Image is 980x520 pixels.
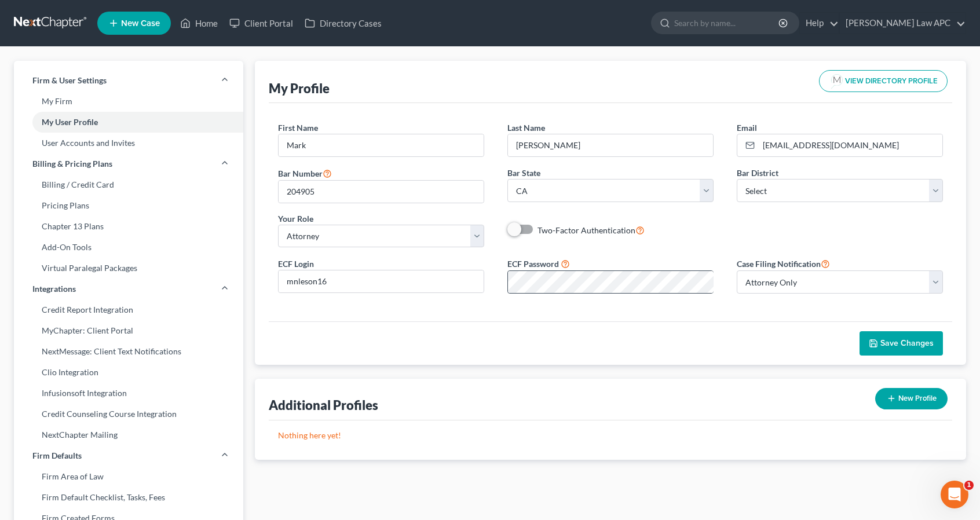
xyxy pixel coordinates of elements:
[269,397,378,413] div: Additional Profiles
[14,487,243,508] a: Firm Default Checklist, Tasks, Fees
[14,91,243,112] a: My Firm
[14,445,243,466] a: Firm Defaults
[759,134,942,156] input: Enter email...
[32,75,107,86] span: Firm & User Settings
[964,481,974,490] span: 1
[269,80,330,97] div: My Profile
[507,167,540,179] label: Bar State
[278,123,318,133] span: First Name
[875,388,948,409] button: New Profile
[537,225,635,235] span: Two-Factor Authentication
[14,195,243,216] a: Pricing Plans
[278,258,314,270] label: ECF Login
[278,166,332,180] label: Bar Number
[14,299,243,320] a: Credit Report Integration
[14,258,243,279] a: Virtual Paralegal Packages
[32,283,76,295] span: Integrations
[829,73,845,89] img: modern-attorney-logo-488310dd42d0e56951fffe13e3ed90e038bc441dd813d23dff0c9337a977f38e.png
[880,338,934,348] span: Save Changes
[224,13,299,34] a: Client Portal
[14,237,243,258] a: Add-On Tools
[14,341,243,362] a: NextMessage: Client Text Notifications
[14,320,243,341] a: MyChapter: Client Portal
[737,167,778,179] label: Bar District
[14,383,243,404] a: Infusionsoft Integration
[14,174,243,195] a: Billing / Credit Card
[14,112,243,133] a: My User Profile
[737,123,757,133] span: Email
[14,153,243,174] a: Billing & Pricing Plans
[14,466,243,487] a: Firm Area of Law
[845,78,938,85] span: VIEW DIRECTORY PROFILE
[278,430,943,441] p: Nothing here yet!
[278,214,313,224] span: Your Role
[14,424,243,445] a: NextChapter Mailing
[279,270,484,292] input: Enter ecf login...
[507,258,559,270] label: ECF Password
[14,404,243,424] a: Credit Counseling Course Integration
[674,12,780,34] input: Search by name...
[121,19,160,28] span: New Case
[840,13,966,34] a: [PERSON_NAME] Law APC
[32,158,112,170] span: Billing & Pricing Plans
[14,279,243,299] a: Integrations
[941,481,968,508] iframe: Intercom live chat
[737,257,830,270] label: Case Filing Notification
[508,134,713,156] input: Enter last name...
[279,181,484,203] input: #
[507,123,545,133] span: Last Name
[819,70,948,92] button: VIEW DIRECTORY PROFILE
[174,13,224,34] a: Home
[860,331,943,356] button: Save Changes
[800,13,839,34] a: Help
[14,133,243,153] a: User Accounts and Invites
[32,450,82,462] span: Firm Defaults
[279,134,484,156] input: Enter first name...
[14,216,243,237] a: Chapter 13 Plans
[299,13,387,34] a: Directory Cases
[14,362,243,383] a: Clio Integration
[14,70,243,91] a: Firm & User Settings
